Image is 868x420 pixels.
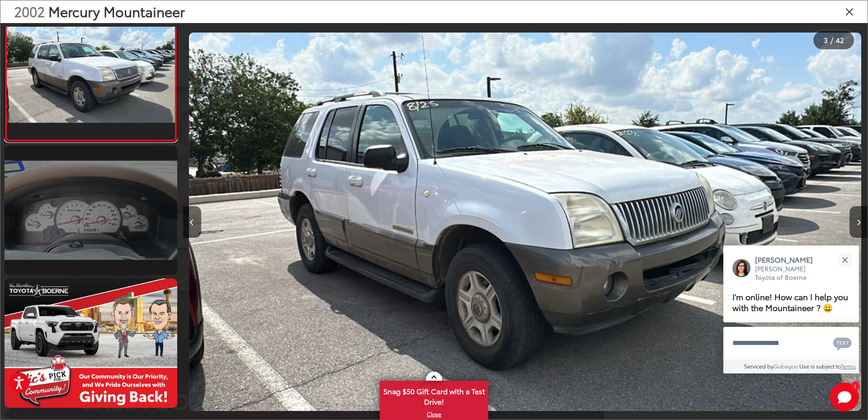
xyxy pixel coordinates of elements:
button: Previous image [183,206,201,238]
img: 2002 Mercury Mountaineer Base 114 WB [5,27,176,123]
span: 2002 [14,1,45,21]
p: [PERSON_NAME] [755,255,822,264]
a: Terms [841,362,856,370]
i: Close gallery [845,5,854,17]
button: Close [835,250,854,269]
span: 1 [854,384,856,388]
svg: Start Chat [830,382,859,411]
span: 3 [824,35,828,45]
svg: Text [833,336,852,351]
button: Chat with SMS [830,333,854,353]
div: 2002 Mercury Mountaineer Base 114 WB 2 [183,33,867,411]
img: 2002 Mercury Mountaineer Base 114 WB [189,33,861,411]
span: Serviced by [744,362,774,370]
img: 2002 Mercury Mountaineer Base 114 WB [3,277,179,409]
span: I'm online! How can I help you with the Mountaineer ? 😀 [732,290,848,313]
p: [PERSON_NAME] Toyota of Boerne [755,264,822,282]
a: Gubagoo. [774,362,799,370]
span: 42 [836,35,844,45]
textarea: Type your message [723,327,859,359]
span: / [830,37,834,43]
div: Close[PERSON_NAME][PERSON_NAME] Toyota of BoerneI'm online! How can I help you with the Mountaine... [723,245,859,373]
button: Next image [849,206,868,238]
span: Snag $50 Gift Card with a Test Drive! [381,382,487,409]
button: Toggle Chat Window [830,382,859,411]
span: Use is subject to [799,362,841,370]
span: Mercury Mountaineer [48,1,185,21]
